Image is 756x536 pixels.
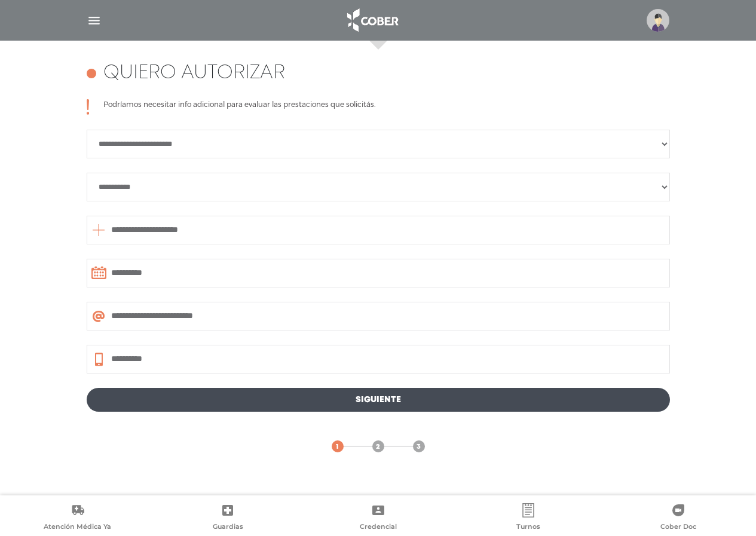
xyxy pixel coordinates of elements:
[103,62,285,85] h4: Quiero autorizar
[417,442,421,452] span: 3
[516,522,540,533] span: Turnos
[660,522,696,533] span: Cober Doc
[103,99,375,115] p: Podríamos necesitar info adicional para evaluar las prestaciones que solicitás.
[376,442,380,452] span: 2
[332,440,344,452] a: 1
[413,440,425,452] a: 3
[336,442,339,452] span: 1
[604,503,754,534] a: Cober Doc
[453,503,603,534] a: Turnos
[303,503,453,534] a: Credencial
[213,522,243,533] span: Guardias
[360,522,397,533] span: Credencial
[152,503,302,534] a: Guardias
[372,440,384,452] a: 2
[44,522,111,533] span: Atención Médica Ya
[87,388,670,412] a: Siguiente
[341,6,403,35] img: logo_cober_home-white.png
[2,503,152,534] a: Atención Médica Ya
[87,13,102,28] img: Cober_menu-lines-white.svg
[647,9,669,32] img: profile-placeholder.svg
